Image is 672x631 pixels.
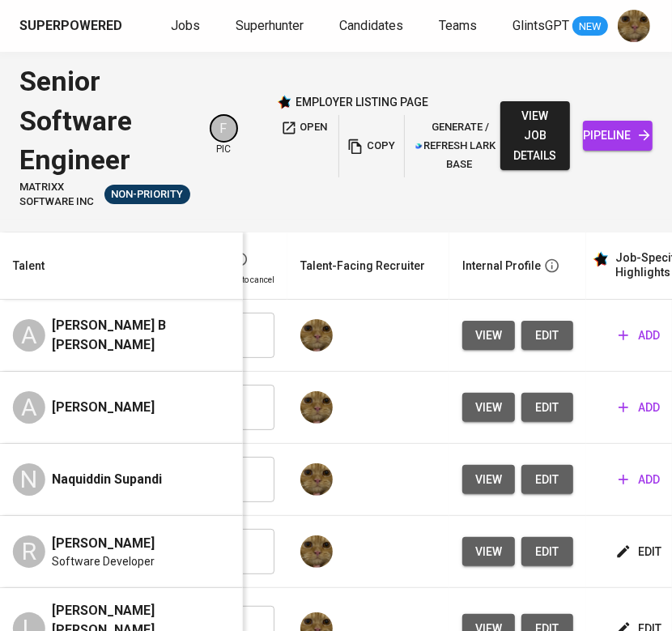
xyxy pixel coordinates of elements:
[462,465,515,495] button: view
[475,326,502,346] span: view
[104,185,190,204] div: Talent(s) in Pipeline’s Final Stages
[13,535,45,568] div: R
[339,18,403,33] span: Candidates
[500,101,570,171] button: view job details
[236,16,307,36] a: Superhunter
[513,18,569,33] span: GlintsGPT
[13,256,45,276] div: Talent
[572,19,608,35] span: NEW
[300,256,425,276] div: Talent-Facing Recruiter
[277,115,332,140] button: open
[593,251,609,267] img: glints_star.svg
[612,537,668,567] button: edit
[52,553,155,569] span: Software Developer
[618,10,650,42] img: ec6c0910-f960-4a00-a8f8-c5744e41279e.jpg
[300,463,333,496] img: ec6c0910-f960-4a00-a8f8-c5744e41279e.jpg
[462,537,515,567] button: view
[439,18,477,33] span: Teams
[296,94,429,110] p: employer listing page
[52,470,162,489] span: Naquiddin Supandi
[619,398,660,418] span: add
[104,187,190,203] span: Non-Priority
[415,118,497,173] span: generate / refresh lark base
[52,398,155,417] span: [PERSON_NAME]
[277,95,291,109] img: Glints Star
[350,137,393,156] span: copy
[277,115,332,177] a: open
[52,534,155,553] span: [PERSON_NAME]
[475,470,502,490] span: view
[521,537,573,567] button: edit
[415,143,423,150] img: lark
[52,316,177,355] span: [PERSON_NAME] B [PERSON_NAME]
[13,391,45,424] div: A
[439,16,480,36] a: Teams
[13,463,45,496] div: N
[210,114,238,143] div: F
[236,18,304,33] span: Superhunter
[411,115,501,177] button: lark generate / refresh lark base
[19,17,125,36] a: Superpowered
[346,115,398,177] button: copy
[521,321,573,351] button: edit
[462,393,515,423] button: view
[210,114,238,156] div: pic
[583,121,653,151] a: pipeline
[475,542,502,562] span: view
[521,393,573,423] button: edit
[619,542,661,562] span: edit
[300,535,333,568] img: ec6c0910-f960-4a00-a8f8-c5744e41279e.jpg
[619,326,660,346] span: add
[619,470,660,490] span: add
[534,542,560,562] span: edit
[19,17,122,36] div: Superpowered
[13,319,45,352] div: A
[300,319,333,352] img: ec6c0910-f960-4a00-a8f8-c5744e41279e.jpg
[462,256,541,276] div: Internal Profile
[171,18,200,33] span: Jobs
[513,106,557,166] span: view job details
[462,321,515,351] button: view
[612,321,666,351] button: add
[19,180,98,210] span: MATRIXX Software Inc
[534,470,560,490] span: edit
[612,393,666,423] button: add
[521,465,573,495] button: edit
[171,16,203,36] a: Jobs
[475,398,502,418] span: view
[19,62,190,180] div: Senior Software Engineer
[281,118,328,137] span: open
[534,398,560,418] span: edit
[612,465,666,495] button: add
[300,391,333,424] img: ec6c0910-f960-4a00-a8f8-c5744e41279e.jpg
[596,126,640,146] span: pipeline
[534,326,560,346] span: edit
[339,16,406,36] a: Candidates
[513,16,608,36] a: GlintsGPT NEW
